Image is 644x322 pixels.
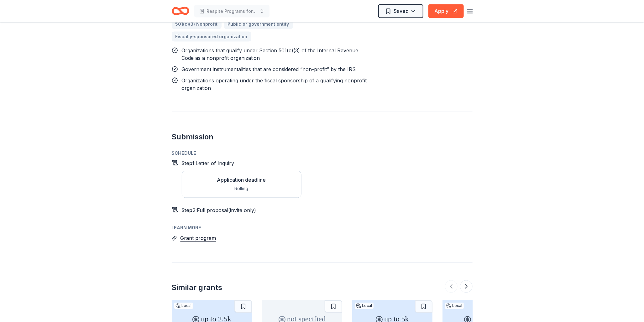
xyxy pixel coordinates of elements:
span: Government instrumentalities that are considered “non-profit” by the IRS [182,66,356,72]
div: Local [355,303,374,309]
span: Saved [394,7,409,15]
span: Full proposal (invite only) [197,207,256,214]
button: Grant program [181,234,216,242]
button: Saved [378,4,423,18]
span: Organizations operating under the fiscal sponsorship of a qualifying nonprofit organization [182,77,367,91]
span: Letter of Inquiry [196,160,234,167]
span: Fiscally-sponsored organization [175,33,248,40]
div: Learn more [172,224,473,232]
div: Application deadline [217,176,266,184]
button: Respite Programs for Families with children who have a medical and/or neurodiverse need. [194,5,270,18]
div: Rolling [217,185,266,193]
div: Similar grants [172,283,223,293]
div: Schedule [172,150,473,157]
h2: Submission [172,132,473,142]
span: Public or government entity [228,20,289,28]
span: 501(c)(3) Nonprofit [175,20,218,28]
span: Step 2 : [182,207,197,214]
div: Local [445,303,464,309]
span: Respite Programs for Families with children who have a medical and/or neurodiverse need. [207,8,257,15]
span: Step 1 : [182,160,196,167]
a: 501(c)(3) Nonprofit [172,19,222,29]
button: Apply [428,4,464,18]
span: Organizations that qualify under Section 501(c)(3) of the Internal Revenue Code as a nonprofit or... [182,47,359,61]
a: Public or government entity [224,19,293,29]
a: Home [172,4,189,18]
a: Fiscally-sponsored organization [172,32,251,42]
div: Local [174,303,193,309]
